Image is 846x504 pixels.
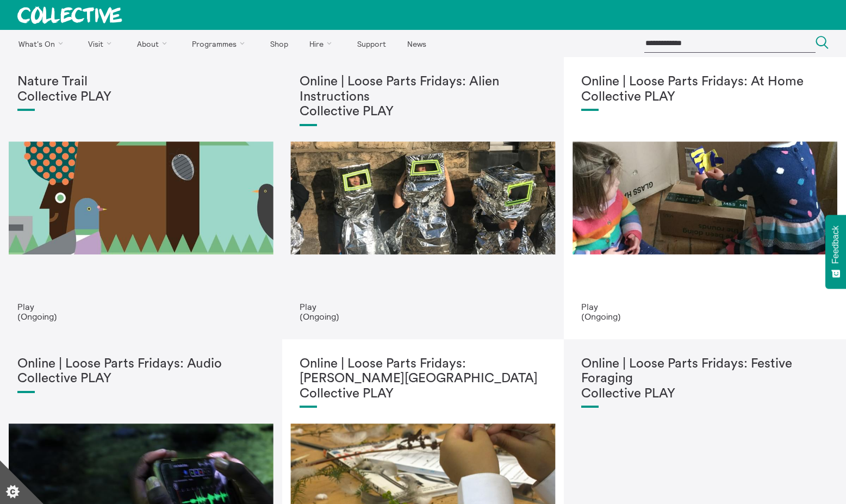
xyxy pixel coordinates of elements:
a: News [397,30,436,57]
a: About [127,30,181,57]
a: Support [347,30,395,57]
a: IMG 1722 Online | Loose Parts Fridays: At HomeCollective PLAY Play (Ongoing) [564,57,846,339]
p: (Ongoing) [17,312,265,321]
p: Play [581,302,829,312]
a: Image5 Online | Loose Parts Fridays: Alien InstructionsCollective PLAY Play (Ongoing) [282,57,564,339]
h1: Online | Loose Parts Fridays: [PERSON_NAME][GEOGRAPHIC_DATA] Collective PLAY [300,357,547,402]
p: (Ongoing) [581,312,829,321]
h1: Online | Loose Parts Fridays: At Home Collective PLAY [581,74,829,104]
a: Shop [260,30,297,57]
h1: Nature Trail Collective PLAY [17,74,265,104]
p: (Ongoing) [300,312,547,321]
p: Play [17,302,265,312]
span: Feedback [831,226,841,264]
a: Visit [79,30,126,57]
a: Programmes [183,30,259,57]
h1: Online | Loose Parts Fridays: Festive Foraging Collective PLAY [581,357,829,402]
p: Play [300,302,547,312]
h1: Online | Loose Parts Fridays: Alien Instructions Collective PLAY [300,74,547,120]
a: What's On [9,30,77,57]
h1: Online | Loose Parts Fridays: Audio Collective PLAY [17,357,265,387]
a: Hire [300,30,346,57]
button: Feedback - Show survey [825,215,846,289]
